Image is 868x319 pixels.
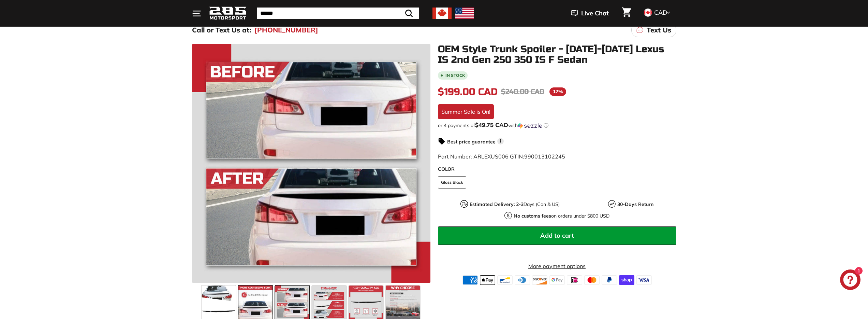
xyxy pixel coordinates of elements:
img: Logo_285_Motorsport_areodynamics_components [209,5,247,22]
img: shopify_pay [619,275,634,285]
span: $199.00 CAD [438,86,498,98]
strong: Best price guarantee [447,139,496,145]
img: ideal [567,275,582,285]
span: CAD [654,9,667,16]
a: [PHONE_NUMBER] [254,25,318,35]
img: bancontact [497,275,513,285]
img: american_express [462,275,478,285]
b: In stock [445,73,465,78]
p: Call or Text Us at: [192,25,251,35]
div: or 4 payments of$49.75 CADwithSezzle Click to learn more about Sezzle [438,122,676,129]
p: Text Us [647,25,671,35]
img: Sezzle [518,123,542,129]
span: Part Number: ARLEXUS006 GTIN: [438,153,565,160]
span: Add to cart [540,232,574,239]
img: master [584,275,600,285]
img: paypal [602,275,617,285]
div: or 4 payments of with [438,122,676,129]
img: google_pay [549,275,565,285]
span: Live Chat [581,9,609,18]
strong: Estimated Delivery: 2-3 [470,201,524,207]
button: Add to cart [438,226,676,245]
a: More payment options [438,262,676,270]
img: visa [636,275,652,285]
span: 990013102245 [524,153,565,160]
img: diners_club [515,275,530,285]
a: Text Us [631,23,676,37]
a: Cart [618,2,635,25]
p: Days (Can & US) [470,201,560,208]
inbox-online-store-chat: Shopify online store chat [838,269,863,292]
div: Summer Sale is On! [438,104,494,119]
p: on orders under $800 USD [514,212,609,220]
span: $240.00 CAD [501,87,544,96]
span: i [497,138,504,144]
img: discover [532,275,547,285]
input: Search [257,8,419,19]
label: COLOR [438,166,676,173]
strong: 30-Days Return [617,201,653,207]
img: apple_pay [480,275,495,285]
span: $49.75 CAD [475,121,508,128]
h1: OEM Style Trunk Spoiler - [DATE]-[DATE] Lexus IS 2nd Gen 250 350 IS F Sedan [438,44,676,65]
strong: No customs fees [514,213,551,219]
span: 17% [549,87,566,96]
button: Live Chat [562,5,618,22]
